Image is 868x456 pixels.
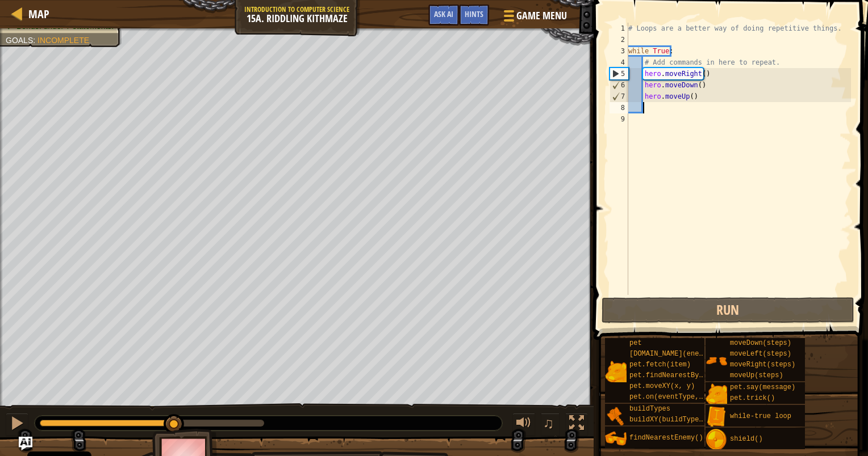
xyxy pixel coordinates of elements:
button: ♫ [541,413,560,436]
button: Game Menu [495,5,574,31]
span: findNearestEnemy() [629,434,703,442]
img: portrait.png [605,428,627,449]
span: pet.trick() [730,394,775,402]
span: Hints [465,9,483,19]
span: pet.findNearestByType(type) [629,371,740,379]
span: ♫ [543,415,554,432]
span: while-true loop [730,412,791,420]
button: Ask AI [19,437,32,450]
span: Map [28,6,49,22]
span: Game Menu [516,9,567,23]
span: [DOMAIN_NAME](enemy) [629,350,711,358]
button: Adjust volume [512,413,535,436]
img: portrait.png [706,350,727,371]
span: pet.moveXY(x, y) [629,382,695,390]
div: 7 [610,91,628,102]
span: Ask AI [434,9,453,19]
span: pet.on(eventType, handler) [629,393,736,401]
span: moveRight(steps) [730,361,795,369]
span: pet.say(message) [730,383,795,391]
div: 6 [610,79,628,91]
span: : [33,36,37,45]
img: portrait.png [706,429,727,450]
span: moveLeft(steps) [730,350,791,358]
span: Goals [6,36,33,45]
span: moveDown(steps) [730,339,791,347]
span: moveUp(steps) [730,371,783,379]
span: pet [629,339,642,347]
div: 5 [610,68,628,79]
img: portrait.png [605,405,627,427]
span: shield() [730,435,763,443]
img: portrait.png [706,406,727,428]
div: 1 [610,23,628,34]
span: buildTypes [629,405,670,413]
button: Run [602,297,854,323]
div: 3 [610,45,628,57]
div: 2 [610,34,628,45]
div: 9 [610,113,628,125]
div: 8 [610,102,628,113]
a: Map [23,6,49,22]
span: pet.fetch(item) [629,361,691,369]
button: Toggle fullscreen [565,413,588,436]
button: Ctrl + P: Pause [6,413,28,436]
span: buildXY(buildType, x, y) [629,416,728,424]
img: portrait.png [706,383,727,405]
button: Ask AI [428,5,459,26]
img: portrait.png [605,361,627,382]
span: Incomplete [37,36,89,45]
div: 4 [610,57,628,68]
